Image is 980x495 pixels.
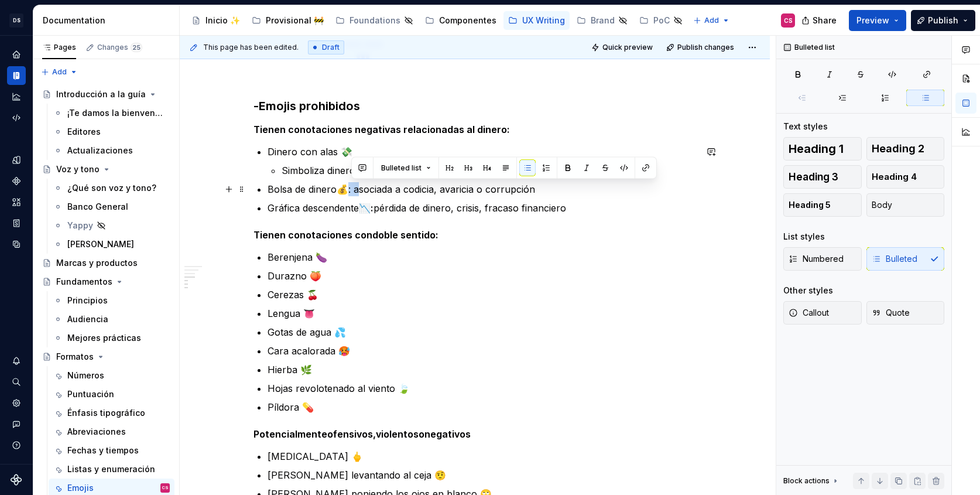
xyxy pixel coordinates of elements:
[866,137,945,161] button: Heading 2
[49,366,174,385] a: Números
[789,307,829,319] span: Callout
[49,104,174,122] a: ¡Te damos la bienvenida! 🚀
[928,15,958,26] span: Publish
[327,428,373,440] strong: ofensivos
[866,165,945,189] button: Heading 4
[49,197,174,216] a: Banco General
[796,10,844,31] button: Share
[11,474,22,486] a: Supernova Logo
[789,171,838,183] span: Heading 3
[872,171,917,183] span: Heading 4
[866,301,945,325] button: Quote
[49,422,174,441] a: Abreviaciones
[588,39,658,56] button: Quick preview
[37,272,174,291] a: Fundamentos
[56,276,112,288] div: Fundamentos
[49,404,174,422] a: Énfasis tipográfico
[349,15,400,26] div: Foundations
[783,193,862,217] button: Heading 5
[253,98,696,114] h3: -Emojis prohibidos
[7,235,26,254] a: Data sources
[783,301,862,325] button: Callout
[49,441,174,460] a: Fechas y tiempos
[690,12,734,29] button: Add
[42,43,76,52] div: Pages
[784,16,793,25] div: CS
[783,285,833,296] div: Other styles
[56,351,94,363] div: Formatos
[337,183,348,195] strong: 💰
[7,66,26,85] a: Documentation
[872,199,892,211] span: Body
[49,179,174,197] a: ¿Qué son voz y tono?
[783,247,862,271] button: Numbered
[420,11,501,30] a: Componentes
[7,373,26,391] button: Search ⌘K
[67,313,108,325] div: Audiencia
[7,415,26,433] div: Contact support
[268,363,696,377] p: Hierba 🌿
[911,10,975,31] button: Publish
[783,165,862,189] button: Heading 3
[67,482,94,494] div: Emojis
[439,15,496,26] div: Componentes
[7,394,26,412] div: Settings
[7,45,26,64] a: Home
[9,13,23,28] div: DS
[783,473,840,489] div: Block actions
[268,449,696,463] p: [MEDICAL_DATA] 🖕
[7,151,26,169] div: Design tokens
[67,445,139,456] div: Fechas y tiempos
[322,43,340,52] span: Draft
[52,67,67,77] span: Add
[205,15,240,26] div: Inicio ✨
[67,220,93,231] div: Yappy
[187,11,245,30] a: Inicio ✨
[268,325,696,339] p: Gotas de agua 💦
[7,193,26,211] div: Assets
[67,370,104,381] div: Números
[503,11,570,30] a: UX Writing
[572,11,632,30] a: Brand
[376,428,419,440] strong: violentos
[49,460,174,479] a: Listas y enumeración
[49,235,174,254] a: [PERSON_NAME]
[67,107,164,119] div: ¡Te damos la bienvenida! 🚀
[67,388,114,400] div: Puntuación
[872,307,910,319] span: Quote
[677,43,734,52] span: Publish changes
[7,87,26,106] a: Analytics
[49,310,174,329] a: Audiencia
[7,172,26,190] a: Components
[359,202,374,214] strong: 📉:
[591,15,615,26] div: Brand
[424,428,471,440] strong: negativos
[7,108,26,127] div: Code automation
[37,64,81,80] button: Add
[7,351,26,370] button: Notifications
[37,160,174,179] a: Voz y tono
[704,16,719,25] span: Add
[268,344,696,358] p: Cara acalorada 🥵
[67,238,134,250] div: [PERSON_NAME]
[268,400,696,414] p: Píldora 💊
[789,253,844,265] span: Numbered
[266,15,324,26] div: Provisional 🚧
[268,288,696,302] p: Cerezas 🍒
[253,229,696,241] h5: Tienen conotaciones con :
[7,214,26,233] div: Storybook stories
[56,88,146,100] div: Introducción a la guía
[602,43,653,52] span: Quick preview
[67,182,156,194] div: ¿Qué son voz y tono?
[203,43,299,52] span: This page has been edited.
[783,137,862,161] button: Heading 1
[268,201,696,215] p: Gráfica descendente pérdida de dinero, crisis, fracaso financiero
[67,295,108,306] div: Principios
[56,163,100,175] div: Voz y tono
[331,11,418,30] a: Foundations
[783,121,828,132] div: Text styles
[268,145,696,159] p: Dinero con alas 💸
